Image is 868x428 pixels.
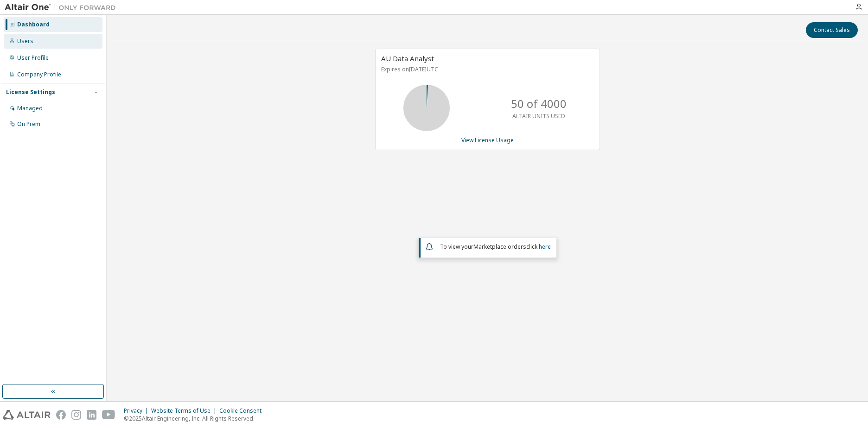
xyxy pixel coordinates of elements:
span: AU Data Analyst [381,54,434,63]
img: youtube.svg [102,410,115,420]
em: Marketplace orders [473,243,526,251]
img: altair_logo.svg [3,410,51,420]
button: Contact Sales [806,22,858,38]
div: License Settings [6,88,55,96]
div: Company Profile [17,71,61,78]
a: View License Usage [461,136,514,144]
div: Dashboard [17,21,50,28]
img: Altair One [5,3,121,12]
span: To view your click [440,243,551,251]
div: Managed [17,105,43,112]
p: ALTAIR UNITS USED [512,112,565,120]
img: facebook.svg [56,410,66,420]
div: Users [17,38,33,45]
div: Cookie Consent [219,407,267,415]
div: Privacy [124,407,151,415]
p: © 2025 Altair Engineering, Inc. All Rights Reserved. [124,415,267,422]
p: 50 of 4000 [511,96,567,112]
div: Website Terms of Use [151,407,219,415]
a: here [539,243,551,251]
img: linkedin.svg [87,410,96,420]
div: User Profile [17,54,49,62]
div: On Prem [17,120,40,128]
p: Expires on [DATE] UTC [381,65,592,73]
img: instagram.svg [71,410,81,420]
